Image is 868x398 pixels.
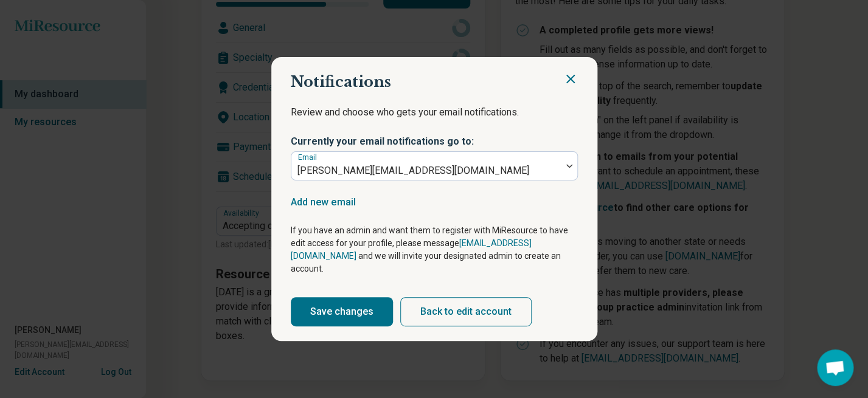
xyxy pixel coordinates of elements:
[298,153,319,162] label: Email
[291,72,578,92] h2: Notifications
[291,105,578,135] p: Review and choose who gets your email notifications.
[291,224,578,275] p: If you have an admin and want them to register with MiResource to have edit access for your profi...
[291,297,393,326] button: Save changes
[563,72,578,86] button: Close
[400,297,532,326] button: Back to edit account
[291,134,578,151] span: Currently your email notifications go to:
